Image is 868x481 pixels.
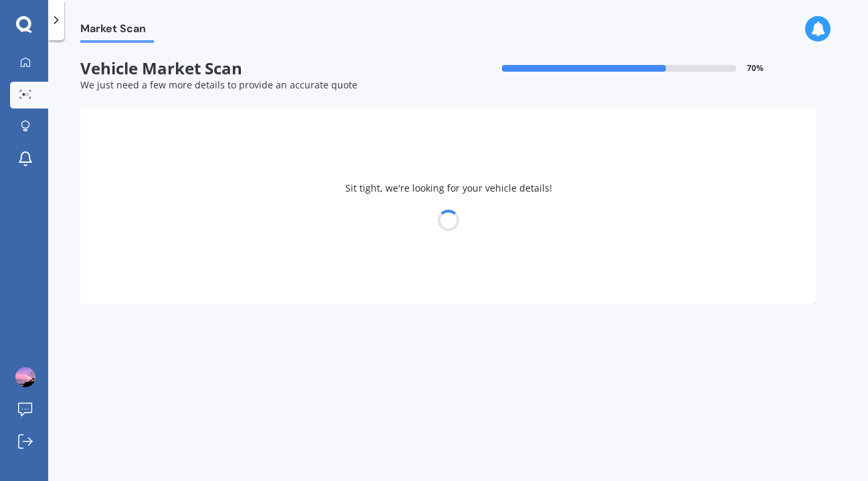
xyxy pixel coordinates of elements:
span: Market Scan [80,22,154,40]
span: Vehicle Market Scan [80,59,448,78]
span: 70 % [747,64,764,73]
span: We just need a few more details to provide an accurate quote [80,78,357,91]
img: ACg8ocJ5pRGW4_WXqcKcL0vg-uga1t8W9IWOrI4mg-C0EiQhqKyznbal=s96-c [15,367,35,387]
div: Sit tight, we're looking for your vehicle details! [80,108,816,304]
